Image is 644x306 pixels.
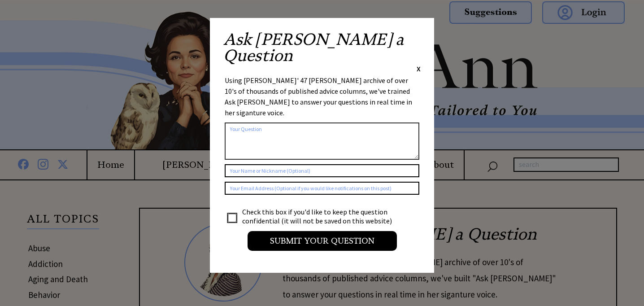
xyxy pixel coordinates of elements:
span: X [417,64,421,73]
div: Using [PERSON_NAME]' 47 [PERSON_NAME] archive of over 10's of thousands of published advice colum... [225,75,419,118]
h2: Ask [PERSON_NAME] a Question [223,31,421,64]
input: Submit your Question [248,231,397,251]
input: Your Email Address (Optional if you would like notifications on this post) [225,182,419,195]
td: Check this box if you'd like to keep the question confidential (it will not be saved on this webs... [242,207,400,226]
input: Your Name or Nickname (Optional) [225,164,419,177]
